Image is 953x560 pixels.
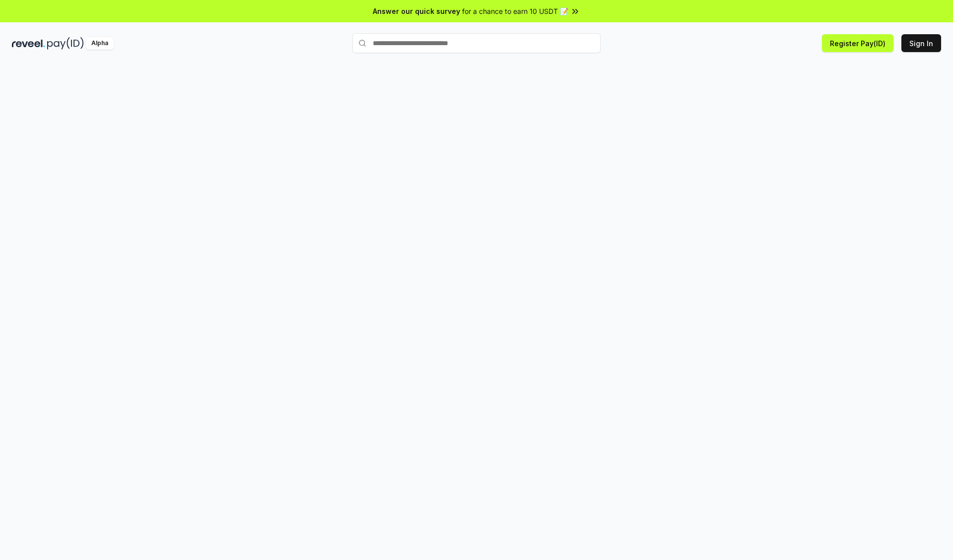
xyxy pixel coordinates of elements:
span: Answer our quick survey [373,6,460,16]
span: for a chance to earn 10 USDT 📝 [462,6,568,16]
button: Sign In [901,34,941,52]
button: Register Pay(ID) [822,34,893,52]
img: reveel_dark [12,37,45,50]
div: Alpha [86,37,114,50]
img: pay_id [47,37,84,50]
